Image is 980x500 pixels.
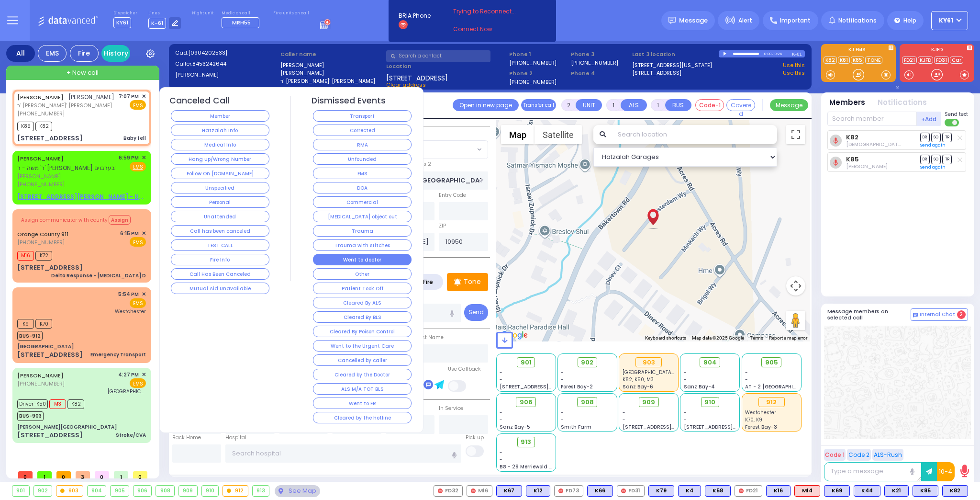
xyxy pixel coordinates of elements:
div: [STREET_ADDRESS] [17,431,83,440]
span: Sanz Bay-4 [684,383,715,390]
span: M3 [49,399,66,409]
span: [STREET_ADDRESS] [386,73,448,81]
label: Night unit [192,11,213,16]
div: Stroke/CVA [116,432,146,439]
div: 901 [12,486,29,496]
h4: Dismissed Events [312,96,386,106]
div: / [772,48,774,59]
button: Map camera controls [786,276,805,295]
div: FD32 [434,485,463,497]
span: Westchester [745,409,776,416]
label: P Last Name [412,334,444,341]
span: [STREET_ADDRESS][PERSON_NAME] [684,423,774,431]
span: 1 [37,471,52,478]
span: KY61 [939,16,953,25]
span: [PHONE_NUMBER] [17,239,65,246]
label: Lines [148,11,181,16]
button: Toggle fullscreen view [786,125,805,144]
div: 904 [88,486,106,496]
div: K66 [587,485,613,497]
span: BUS-903 [17,411,44,421]
label: Pick up [466,434,484,442]
span: K85 [17,122,34,131]
label: Hospital [225,434,246,442]
span: 7:07 PM [119,93,139,100]
span: Driver-K50 [17,399,48,409]
button: EMS [313,168,412,179]
span: 3 [76,471,90,478]
button: Notifications [878,97,927,108]
div: BLS [705,485,731,497]
div: [GEOGRAPHIC_DATA] [17,343,74,350]
div: BLS [824,485,850,497]
span: - [561,409,564,416]
span: 2 [957,310,966,319]
img: red-radio-icon.svg [438,489,443,493]
span: [PHONE_NUMBER] [17,110,65,117]
a: [PERSON_NAME] [17,372,64,379]
div: Baby fell [123,135,146,142]
a: Use this [783,61,805,69]
div: SHIMON RUBINFELD [645,202,661,231]
span: 0 [18,471,33,478]
a: Send again [920,142,946,148]
button: Commercial [313,196,412,208]
div: BLS [587,485,613,497]
span: K9 [17,319,34,329]
a: Connect Now [453,25,529,34]
span: 904 [703,358,717,367]
button: Code 2 [847,449,871,461]
button: Unfounded [313,153,412,165]
span: EMS [130,237,146,247]
span: 901 [521,358,532,367]
a: Car [950,57,963,64]
span: - [684,409,687,416]
div: M16 [467,485,492,497]
button: Personal [171,196,269,208]
label: Cad: [175,49,278,57]
span: Forest Bay-2 [561,383,593,390]
span: EMS [130,378,146,388]
span: DR [920,155,930,164]
img: comment-alt.png [913,313,918,318]
span: K82 [67,399,84,409]
a: TONE [865,57,882,64]
a: K82 [846,134,858,141]
a: KJFD [918,57,933,64]
button: RMA [313,139,412,150]
span: 909 [642,398,655,407]
div: BLS [913,485,938,497]
span: - [623,409,625,416]
label: ר' [PERSON_NAME]' [PERSON_NAME] [280,77,383,85]
span: 908 [581,398,594,407]
span: ✕ [142,290,146,298]
span: 6:59 PM [119,154,139,161]
div: All [6,45,35,62]
label: Use Callback [448,365,481,373]
span: + New call [67,68,99,78]
div: 912 [758,397,785,408]
button: Trauma with stitches [313,239,412,251]
span: [0904202533] [188,49,227,57]
div: K-61 [792,50,805,57]
u: EMS [133,163,143,170]
div: 903 [56,486,83,496]
span: Shia Grunhut [846,141,945,148]
p: Tone [464,277,481,287]
div: See map [275,485,320,497]
span: DR [920,133,930,142]
button: 10-4 [937,462,955,481]
label: [PERSON_NAME] [175,71,278,79]
button: Call Has Been Canceled [171,268,269,280]
label: Caller: [175,60,278,68]
button: Corrected [313,125,412,136]
div: K67 [496,485,522,497]
span: Phone 2 [509,69,568,78]
span: - [684,369,687,376]
button: Cleared by the hotline [313,412,412,423]
div: 910 [202,486,219,496]
span: [PERSON_NAME] [68,93,114,101]
span: ✕ [142,229,146,238]
span: ר' [PERSON_NAME]' [PERSON_NAME] [17,102,114,110]
a: Use this [783,69,805,77]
